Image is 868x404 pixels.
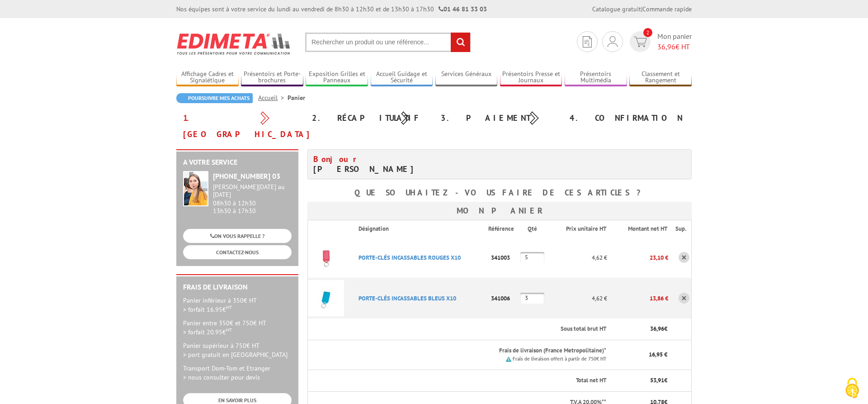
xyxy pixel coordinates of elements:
[288,93,305,102] li: Panier
[308,239,344,276] img: PORTE-CLéS INCASSABLES ROUGES X10
[351,318,607,340] th: Sous total brut HT
[649,351,667,358] span: 16,95 €
[313,154,361,164] span: Bonjour
[183,283,292,291] h2: Frais de Livraison
[354,187,645,198] b: Que souhaitez-vous faire de ces articles ?
[183,158,292,166] h2: A votre service
[657,42,675,51] span: 36,96
[583,36,592,48] img: devis rapide
[657,42,692,52] span: € HT
[642,5,692,13] a: Commande rapide
[183,229,292,243] a: ON VOUS RAPPELLE ?
[520,220,549,237] th: Qté
[315,376,606,385] p: Total net HT
[556,225,606,233] p: Prix unitaire HT
[176,93,253,103] a: Poursuivre mes achats
[435,70,498,85] a: Services Généraux
[176,5,487,14] div: Nos équipes sont à votre service du lundi au vendredi de 8h30 à 12h30 et de 13h30 à 17h30
[439,5,487,13] strong: 01 46 81 33 03
[836,373,868,404] button: Cookies (fenêtre modale)
[305,33,471,52] input: Rechercher un produit ou une référence...
[488,250,520,266] p: 341003
[549,290,607,306] p: 4,62 €
[434,110,563,126] div: 3. Paiement
[657,31,692,52] span: Mon panier
[241,70,303,85] a: Présentoirs et Porte-brochures
[563,110,692,126] div: 4. Confirmation
[183,318,292,337] p: Panier entre 350€ et 750€ HT
[627,31,692,52] a: devis rapide 2 Mon panier 36,96€ HT
[226,327,232,333] sup: HT
[565,70,627,85] a: Présentoirs Multimédia
[614,376,668,385] p: €
[634,37,647,47] img: devis rapide
[359,254,461,261] a: PORTE-CLéS INCASSABLES ROUGES X10
[643,28,652,37] span: 2
[183,245,292,259] a: CONTACTEZ-NOUS
[306,70,368,85] a: Exposition Grilles et Panneaux
[650,376,664,384] span: 53,91
[371,70,433,85] a: Accueil Guidage et Sécurité
[305,110,434,126] div: 2. Récapitulatif
[608,36,618,47] img: devis rapide
[258,94,288,102] a: Accueil
[841,377,863,399] img: Cookies (fenêtre modale)
[183,373,260,381] span: > nous consulter pour devis
[308,280,344,316] img: PORTE-CLéS INCASSABLES BLEUS X10
[359,347,606,355] p: Frais de livraison (France Metropolitaine)*
[183,351,288,359] span: > port gratuit en [GEOGRAPHIC_DATA]
[226,304,232,310] sup: HT
[183,341,292,359] p: Panier supérieur à 750€ HT
[351,220,488,237] th: Désignation
[488,290,520,306] p: 341006
[607,290,669,306] p: 13,86 €
[176,27,292,61] img: Edimeta
[183,364,292,382] p: Transport Dom-Tom et Etranger
[183,305,232,314] span: > forfait 16.95€
[176,110,305,143] div: 1. [GEOGRAPHIC_DATA]
[488,225,519,233] p: Référence
[183,171,208,206] img: widget-service.jpg
[313,154,493,174] h4: [PERSON_NAME]
[500,70,562,85] a: Présentoirs Presse et Journaux
[183,296,292,314] p: Panier inférieur à 350€ HT
[213,183,292,214] div: 08h30 à 12h30 13h30 à 17h30
[668,220,691,237] th: Sup.
[183,328,232,336] span: > forfait 20.95€
[650,325,664,333] span: 36,96
[213,183,292,199] div: [PERSON_NAME][DATE] au [DATE]
[359,295,456,302] a: PORTE-CLéS INCASSABLES BLEUS X10
[213,171,280,181] strong: [PHONE_NUMBER] 03
[607,250,669,266] p: 23,10 €
[451,33,470,52] input: rechercher
[614,225,668,233] p: Montant net HT
[506,356,511,362] img: picto.png
[592,5,692,14] div: |
[614,325,668,333] p: €
[513,356,606,362] small: Frais de livraison offert à partir de 750€ HT
[629,70,692,85] a: Classement et Rangement
[176,70,239,85] a: Affichage Cadres et Signalétique
[307,202,692,220] h3: Mon panier
[592,5,641,13] a: Catalogue gratuit
[549,250,607,266] p: 4,62 €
